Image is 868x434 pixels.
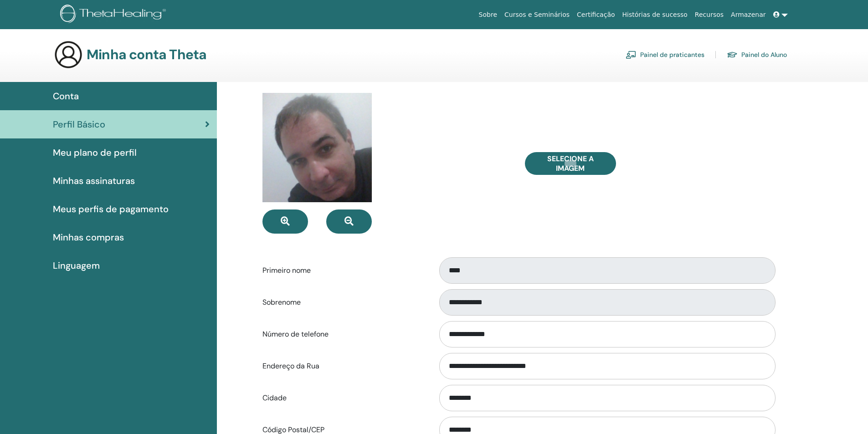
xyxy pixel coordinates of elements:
[256,262,431,279] label: Primeiro nome
[256,326,431,343] label: Número de telefone
[256,389,431,407] label: Cidade
[727,6,769,23] a: Armazenar
[60,5,169,25] img: logo.png
[626,47,704,62] a: Painel de praticantes
[256,357,431,375] label: Endereço da Rua
[53,89,79,103] span: Conta
[53,230,124,244] span: Minhas compras
[262,93,372,202] img: default.jpg
[573,6,618,23] a: Certificação
[53,259,100,272] span: Linguagem
[727,51,738,59] img: graduation-cap.svg
[87,46,206,63] h3: Minha conta Theta
[565,160,576,167] input: Selecione a imagem
[501,6,573,23] a: Cursos e Seminários
[53,202,169,216] span: Meus perfis de pagamento
[54,40,83,69] img: generic-user-icon.jpg
[53,174,135,188] span: Minhas assinaturas
[53,117,105,131] span: Perfil Básico
[691,6,727,23] a: Recursos
[53,146,137,159] span: Meu plano de perfil
[475,6,501,23] a: Sobre
[619,6,691,23] a: Histórias de sucesso
[536,154,605,173] span: Selecione a imagem
[727,47,787,62] a: Painel do Aluno
[626,51,637,59] img: chalkboard-teacher.svg
[256,294,431,311] label: Sobrenome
